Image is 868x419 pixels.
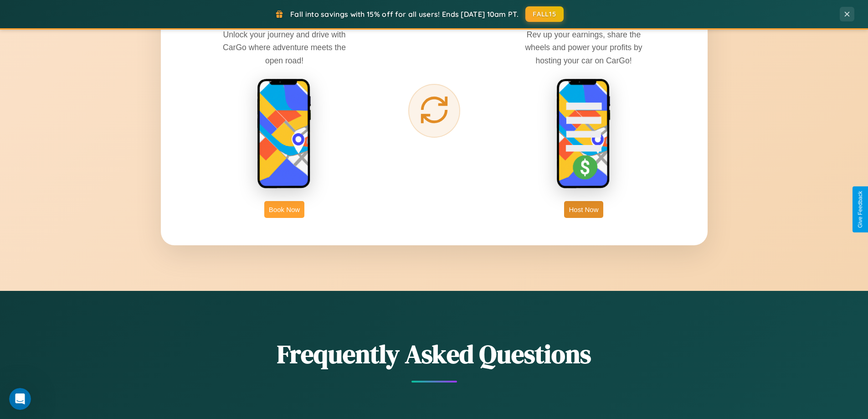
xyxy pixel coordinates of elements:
p: Unlock your journey and drive with CarGo where adventure meets the open road! [216,28,353,67]
h2: Frequently Asked Questions [161,336,708,372]
img: host phone [556,78,611,190]
button: FALL15 [525,6,564,22]
p: Rev up your earnings, share the wheels and power your profits by hosting your car on CarGo! [515,28,652,67]
div: Give Feedback [857,191,863,228]
img: rent phone [257,78,312,190]
button: Book Now [264,201,304,218]
span: Fall into savings with 15% off for all users! Ends [DATE] 10am PT. [290,10,519,19]
button: Host Now [564,201,603,218]
iframe: Intercom live chat [9,388,31,410]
